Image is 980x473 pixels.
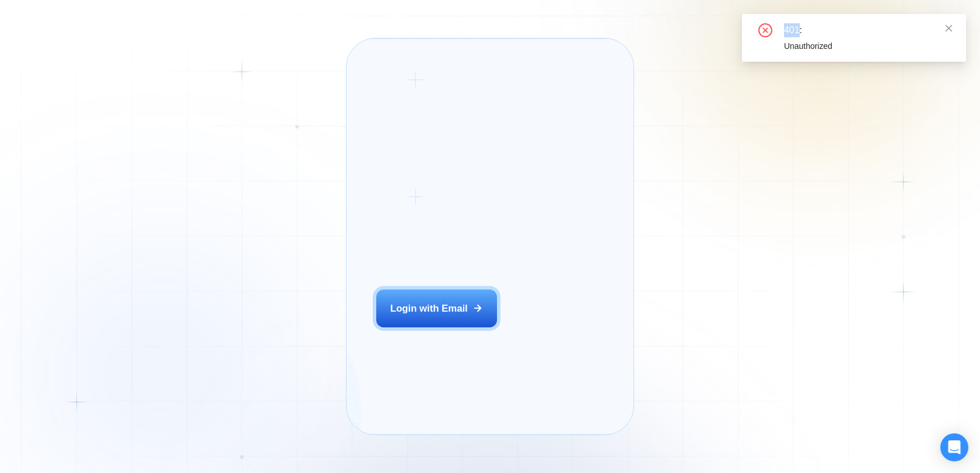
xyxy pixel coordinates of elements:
[758,23,772,37] span: close-circle
[784,23,952,37] div: 401:
[940,433,968,461] div: Open Intercom Messenger
[390,302,468,315] div: Login with Email
[944,24,953,33] span: close
[784,40,952,52] div: Unauthorized
[376,290,498,327] button: Login with Email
